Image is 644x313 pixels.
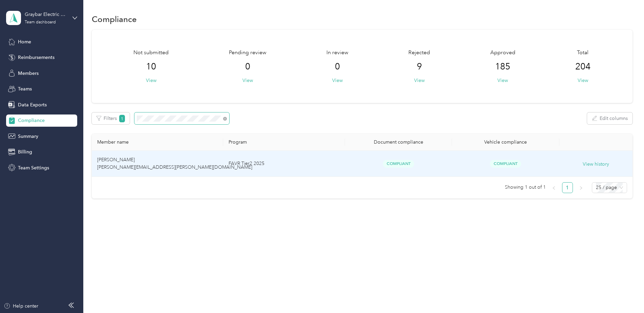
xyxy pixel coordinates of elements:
[497,77,508,84] button: View
[18,85,32,92] span: Teams
[383,160,414,168] span: Compliant
[606,275,644,313] iframe: Everlance-gr Chat Button Frame
[146,61,156,72] span: 10
[549,182,559,193] li: Previous Page
[223,151,345,177] td: FAVR Tier2 2025
[587,112,632,124] button: Edit columns
[92,16,137,23] h1: Compliance
[146,77,156,84] button: View
[92,112,130,124] button: Filters1
[408,49,430,57] span: Rejected
[92,134,223,151] th: Member name
[18,101,47,108] span: Data Exports
[18,54,55,61] span: Reimbursements
[417,61,422,72] span: 9
[457,139,554,145] div: Vehicle compliance
[350,139,447,145] div: Document compliance
[414,77,425,84] button: View
[332,77,343,84] button: View
[562,183,573,193] a: 1
[326,49,348,57] span: In review
[242,77,253,84] button: View
[562,182,573,193] li: 1
[223,134,345,151] th: Program
[577,49,588,57] span: Total
[335,61,340,72] span: 0
[552,186,556,190] span: left
[18,38,31,45] span: Home
[583,161,609,168] button: View history
[18,164,49,171] span: Team Settings
[25,11,67,18] div: Graybar Electric Company, Inc
[505,182,546,192] span: Showing 1 out of 1
[18,117,45,124] span: Compliance
[578,77,588,84] button: View
[18,148,32,155] span: Billing
[490,160,521,168] span: Compliant
[245,61,250,72] span: 0
[133,49,169,57] span: Not submitted
[576,182,586,193] li: Next Page
[119,115,125,122] span: 1
[495,61,510,72] span: 185
[25,20,56,24] div: Team dashboard
[4,302,38,310] button: Help center
[579,186,583,190] span: right
[490,49,515,57] span: Approved
[18,70,39,77] span: Members
[575,61,591,72] span: 204
[576,182,586,193] button: right
[18,133,38,140] span: Summary
[592,182,627,193] div: Page Size
[97,157,252,170] span: [PERSON_NAME] [PERSON_NAME][EMAIL_ADDRESS][PERSON_NAME][DOMAIN_NAME]
[229,49,266,57] span: Pending review
[549,182,559,193] button: left
[596,183,623,193] span: 25 / page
